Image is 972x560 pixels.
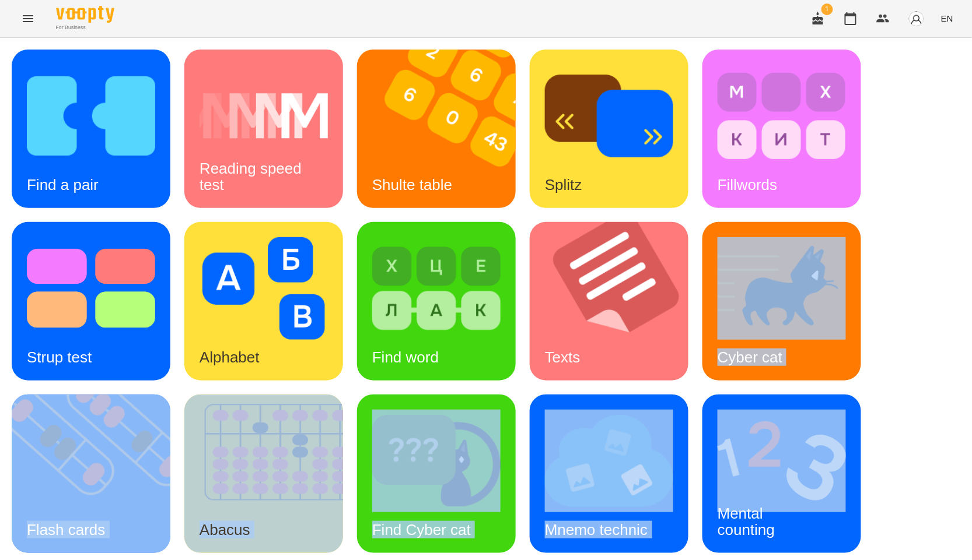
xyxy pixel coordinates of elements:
h3: Shulte table [372,176,452,193]
a: AlphabetAlphabet [184,222,343,381]
img: Find Cyber cat [372,410,501,512]
h3: Mental counting [718,505,775,538]
img: Reading speed test [200,65,328,167]
img: Shulte table [357,50,530,208]
img: Cyber cat [718,237,846,340]
img: Strup test [27,237,155,340]
a: SplitzSplitz [530,50,688,208]
img: Texts [530,222,703,381]
span: EN [941,12,953,24]
img: Abacus [184,395,358,553]
img: Mnemo technic [545,410,673,512]
h3: Mnemo technic [545,521,648,538]
h3: Strup test [27,348,92,366]
h3: Reading speed test [200,160,306,193]
img: Flash cards [12,395,185,553]
h3: Abacus [200,521,250,538]
h3: Texts [545,348,581,366]
span: 1 [821,3,833,15]
a: Reading speed testReading speed test [184,50,343,208]
a: Find wordFind word [357,222,516,381]
h3: Fillwords [718,176,778,193]
button: EN [936,8,958,29]
a: Strup testStrup test [12,222,170,381]
h3: Find Cyber cat [372,521,471,538]
a: FillwordsFillwords [702,50,861,208]
a: Flash cardsFlash cards [12,395,170,553]
img: Splitz [545,65,673,167]
img: Voopty Logo [56,6,114,23]
a: Shulte tableShulte table [357,50,516,208]
h3: Cyber cat [718,348,782,366]
h3: Find a pair [27,176,99,193]
img: Fillwords [718,65,846,167]
span: For Business [56,24,114,31]
a: Find Cyber catFind Cyber cat [357,395,516,553]
a: Mental countingMental counting [702,395,861,553]
a: Mnemo technicMnemo technic [530,395,688,553]
img: Find a pair [27,65,155,167]
img: avatar_s.png [908,10,925,27]
a: Find a pairFind a pair [12,50,170,208]
a: Cyber catCyber cat [702,222,861,381]
h3: Splitz [545,176,582,193]
h3: Find word [372,348,439,366]
h3: Flash cards [27,521,105,538]
a: AbacusAbacus [184,395,343,553]
a: TextsTexts [530,222,688,381]
img: Find word [372,237,501,340]
img: Alphabet [200,237,328,340]
h3: Alphabet [200,348,260,366]
button: Menu [14,5,42,33]
img: Mental counting [718,410,846,512]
